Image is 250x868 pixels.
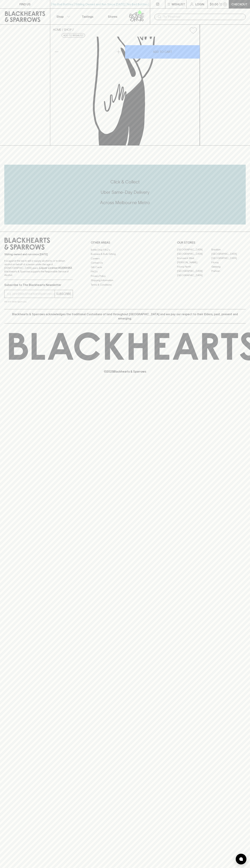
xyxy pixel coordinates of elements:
a: Braddon [211,248,246,252]
h5: Uber Same-Day Delivery [4,189,246,195]
p: Shop [56,14,64,19]
a: [GEOGRAPHIC_DATA] [211,252,246,256]
a: Tastings [75,9,100,24]
a: Geelong [211,265,246,269]
a: [GEOGRAPHIC_DATA] [177,269,211,273]
p: FIND US [19,2,31,6]
p: It is against the law to sell or supply alcohol to, or to obtain alcohol on behalf of a person un... [4,259,73,277]
a: [GEOGRAPHIC_DATA] [211,256,246,260]
a: Contact Us [91,261,159,265]
h5: Across Melbourne Metro [4,200,246,206]
p: OTHER AREAS [91,240,159,245]
a: Bottle Drop FAQ's [91,248,159,252]
img: Good Land Smoovie Smoothie Sour Vegas Buffet [50,37,200,145]
img: bubble-icon [239,857,243,861]
p: $0.00 [210,2,218,6]
p: Wishlist [172,2,185,6]
p: ADD TO CART [153,50,172,54]
a: HOME [53,28,61,31]
input: e.g. jane@blackheartsandsparrows.com.au [7,291,55,297]
a: Shipping Information [91,278,159,283]
a: [GEOGRAPHIC_DATA] [177,273,211,278]
h5: Click & Collect [4,179,246,185]
p: SUBSCRIBE [56,292,71,296]
button: Add to wishlist [62,33,85,38]
button: SUBSCRIBE [55,290,73,298]
p: Subscribe to The Blackhearts Newsletter [4,283,73,287]
a: FAQ's [91,270,159,274]
button: Shop [50,9,75,24]
a: Privacy Policy [91,274,159,278]
button: ADD TO CART [125,45,200,59]
a: Gift Cards [91,265,159,269]
a: Prahran [211,269,246,273]
a: Fitzroy [211,260,246,265]
a: Brunswick West [177,256,211,260]
a: [GEOGRAPHIC_DATA] [177,248,211,252]
p: Stores [108,14,117,19]
p: Login [195,2,204,6]
p: Sibling owned and run since [DATE] [4,253,73,256]
a: [PERSON_NAME] [177,260,211,265]
a: [GEOGRAPHIC_DATA] [177,252,211,256]
a: SHOP [64,28,72,31]
a: Fitzroy North [177,265,211,269]
a: Stores [100,9,125,24]
a: Careers [91,256,159,261]
a: Business & Bulk Gifting [91,252,159,256]
p: Checkout [231,2,247,6]
p: Tastings [82,14,93,19]
a: Terms & Conditions [91,283,159,287]
p: Blackhearts & Sparrows acknowledges the traditional Custodians of land throughout [GEOGRAPHIC_DAT... [7,312,243,321]
input: Try "Pinot noir" [163,14,243,20]
div: Call to action block [4,165,246,225]
p: 0 [224,3,226,5]
p: OUR STORES [177,240,246,245]
p: We will never spam you [4,300,73,303]
strong: Liquor License #32064953 [39,266,72,269]
button: Add to wishlist [188,26,198,35]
